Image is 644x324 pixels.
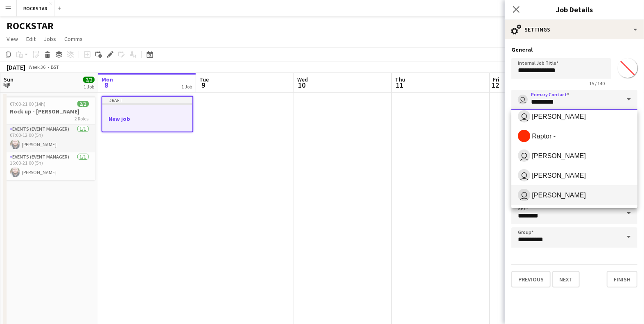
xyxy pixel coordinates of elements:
[4,152,95,180] app-card-role: Events (Event Manager)1/116:00-21:00 (5h)[PERSON_NAME]
[4,76,14,83] span: Sun
[7,63,25,71] div: [DATE]
[3,34,21,44] a: View
[102,96,193,132] app-job-card: DraftNew job
[23,34,39,44] a: Edit
[7,20,54,32] h1: ROCKSTAR
[83,77,95,83] span: 2/2
[4,96,95,180] app-job-card: 07:00-21:00 (14h)2/2Rock up - [PERSON_NAME]2 RolesEvents (Event Manager)1/107:00-12:00 (5h)[PERSO...
[607,271,637,288] button: Finish
[27,64,47,70] span: Week 36
[75,116,89,122] span: 2 Roles
[511,271,551,288] button: Previous
[395,76,405,83] span: Thu
[2,80,14,90] span: 7
[532,172,586,179] span: [PERSON_NAME]
[492,80,499,90] span: 12
[532,191,586,199] span: [PERSON_NAME]
[44,35,56,43] span: Jobs
[61,34,86,44] a: Comms
[26,35,36,43] span: Edit
[7,35,18,43] span: View
[64,35,83,43] span: Comms
[100,80,113,90] span: 8
[493,76,499,83] span: Fri
[199,76,209,83] span: Tue
[505,4,644,15] h3: Job Details
[4,125,95,152] app-card-role: Events (Event Manager)1/107:00-12:00 (5h)[PERSON_NAME]
[17,0,54,16] button: ROCKSTAR
[41,34,59,44] a: Jobs
[102,76,113,83] span: Mon
[297,76,308,83] span: Wed
[511,46,637,53] h3: General
[532,152,586,160] span: [PERSON_NAME]
[77,101,89,107] span: 2/2
[198,80,209,90] span: 9
[102,97,192,103] div: Draft
[505,20,644,39] div: Settings
[532,132,556,140] span: Raptor -
[4,108,95,115] h3: Rock up - [PERSON_NAME]
[552,271,580,288] button: Next
[532,113,586,120] span: [PERSON_NAME]
[181,84,192,90] div: 1 Job
[102,115,192,122] h3: New job
[296,80,308,90] span: 10
[10,101,46,107] span: 07:00-21:00 (14h)
[583,80,611,86] span: 15 / 140
[51,64,59,70] div: BST
[394,80,405,90] span: 11
[84,84,94,90] div: 1 Job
